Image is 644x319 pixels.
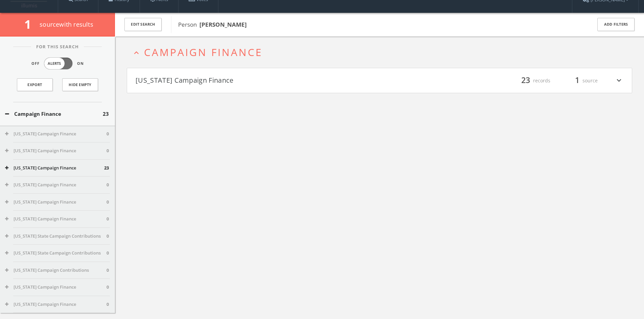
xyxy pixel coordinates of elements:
span: 0 [106,267,109,274]
span: Person [178,21,247,28]
a: Export [17,78,53,91]
button: Campaign Finance [5,110,103,118]
span: 0 [106,216,109,222]
button: expand_lessCampaign Finance [132,47,632,58]
span: Campaign Finance [144,45,263,59]
button: [US_STATE] Campaign Finance [5,165,104,171]
span: 0 [106,182,109,188]
span: 1 [572,75,582,86]
button: [US_STATE] State Campaign Contributions [5,250,106,257]
span: 0 [106,131,109,137]
b: [PERSON_NAME] [199,21,247,28]
span: 0 [106,148,109,154]
span: For This Search [31,44,84,50]
button: [US_STATE] Campaign Finance [5,284,106,291]
span: 0 [106,284,109,291]
button: [US_STATE] Campaign Contributions [5,267,106,274]
button: Edit Search [124,18,162,31]
button: [US_STATE] Campaign Finance [5,216,106,222]
i: expand_more [615,75,623,86]
span: 1 [24,16,37,32]
span: 0 [106,250,109,257]
span: 23 [104,165,109,171]
i: expand_less [132,48,141,57]
button: [US_STATE] Campaign Finance [5,182,106,188]
button: Add Filters [597,18,635,31]
span: 23 [103,110,109,118]
button: [US_STATE] Campaign Finance [136,75,380,86]
span: Off [31,61,40,67]
div: source [557,75,598,86]
span: On [77,61,84,67]
button: [US_STATE] State Campaign Contributions [5,233,106,240]
button: [US_STATE] Campaign Finance [5,131,106,137]
span: 0 [106,199,109,206]
button: [US_STATE] Campaign Finance [5,148,106,154]
span: source with results [40,20,93,28]
span: 0 [106,233,109,240]
span: 0 [106,301,109,308]
button: [US_STATE] Campaign Finance [5,199,106,206]
div: records [510,75,550,86]
span: 23 [518,75,533,86]
button: [US_STATE] Campaign Finance [5,301,106,308]
button: Hide Empty [62,78,98,91]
